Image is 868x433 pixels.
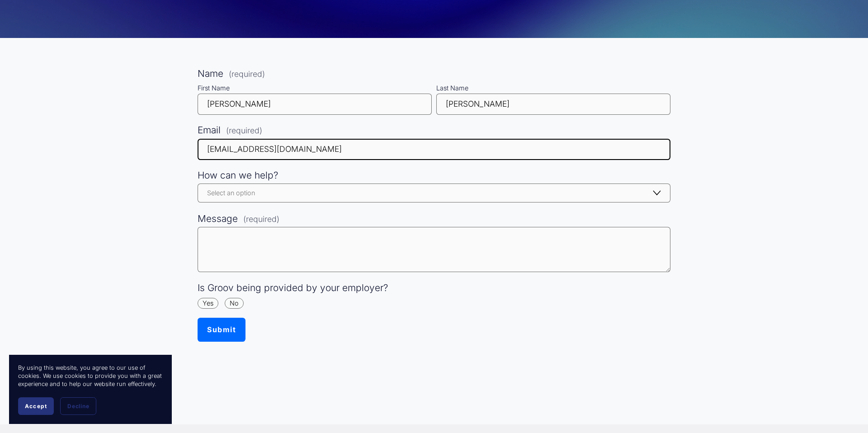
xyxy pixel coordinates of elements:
div: Last Name [436,84,670,94]
div: First Name [198,84,432,94]
span: (required) [243,214,279,225]
span: Decline [67,403,89,409]
button: Decline [60,397,96,415]
span: Is Groov being provided by your employer? [198,281,388,294]
button: Submit [198,318,245,342]
span: Message [198,212,238,225]
span: Accept [25,403,47,409]
select: How can we help? [198,184,670,202]
span: Email [198,123,221,136]
button: Accept [18,397,54,415]
span: Name [198,67,223,80]
section: Cookie banner [9,355,172,424]
span: (required) [229,70,265,78]
span: How can we help? [198,169,278,182]
p: By using this website, you agree to our use of cookies. We use cookies to provide you with a grea... [18,364,163,388]
span: (required) [226,125,262,136]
